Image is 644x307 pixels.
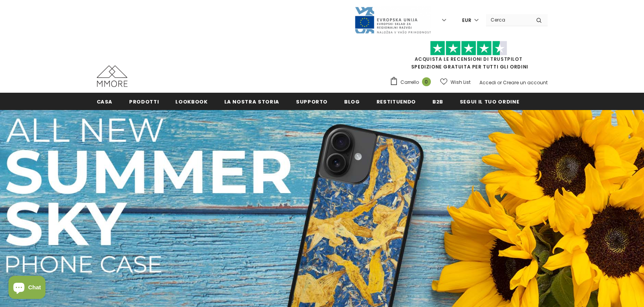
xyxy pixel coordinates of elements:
[479,79,496,86] a: Accedi
[400,78,419,86] span: Carrello
[175,93,207,110] a: Lookbook
[97,93,113,110] a: Casa
[344,98,360,105] span: Blog
[390,77,435,88] a: Carrello 0
[377,98,416,105] span: Restituendo
[432,93,443,110] a: B2B
[354,17,431,23] a: Javni Razpis
[497,79,502,86] span: or
[432,98,443,105] span: B2B
[296,93,328,110] a: supporto
[460,98,519,105] span: Segui il tuo ordine
[224,98,279,105] span: La nostra storia
[460,93,519,110] a: Segui il tuo ordine
[462,17,471,24] span: EUR
[486,14,530,25] input: Search Site
[97,98,113,105] span: Casa
[390,44,548,70] span: SPEDIZIONE GRATUITA PER TUTTI GLI ORDINI
[296,98,328,105] span: supporto
[440,75,471,89] a: Wish List
[175,98,207,105] span: Lookbook
[6,276,48,301] inbox-online-store-chat: Shopify online store chat
[344,93,360,110] a: Blog
[422,77,431,86] span: 0
[451,78,471,86] span: Wish List
[129,98,159,105] span: Prodotti
[224,93,279,110] a: La nostra storia
[377,93,416,110] a: Restituendo
[129,93,159,110] a: Prodotti
[503,79,548,86] a: Creare un account
[415,56,523,62] a: Acquista le recensioni di TrustPilot
[354,6,431,34] img: Javni Razpis
[430,41,507,56] img: Fidati di Pilot Stars
[97,65,128,87] img: Casi MMORE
